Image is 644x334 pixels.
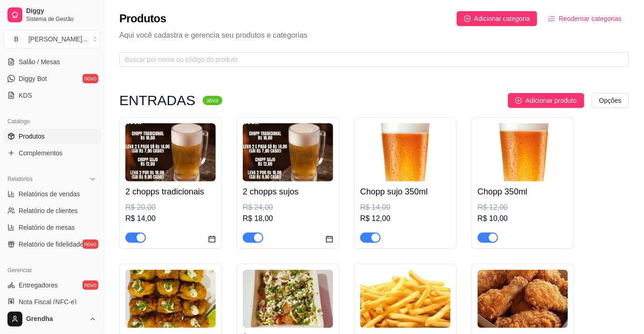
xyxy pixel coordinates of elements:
img: product-image [478,270,568,328]
a: Entregadoresnovo [4,278,100,293]
img: product-image [125,270,216,328]
span: B [12,34,21,44]
div: [PERSON_NAME] ... [28,34,88,44]
span: Grendha [26,315,85,323]
sup: ativa [203,96,222,105]
a: Relatório de clientes [4,203,100,218]
img: product-image [360,270,451,328]
div: Catálogo [4,114,100,129]
a: Diggy Botnovo [4,71,100,86]
div: Gerenciar [4,263,100,278]
button: Grendha [4,308,100,330]
h4: 2 chopps sujos [243,185,333,198]
div: R$ 14,00 [360,202,451,213]
span: Salão / Mesas [19,57,60,67]
div: R$ 10,00 [478,213,568,224]
span: plus-circle [515,97,522,104]
span: Opções [599,95,622,106]
span: Relatório de fidelidade [19,240,83,249]
span: Adicionar categoria [474,13,530,24]
img: product-image [243,270,333,328]
h2: Produtos [119,11,166,26]
span: Entregadores [19,281,58,290]
span: Diggy [26,7,96,15]
a: Produtos [4,129,100,144]
button: Reodernar categorias [541,11,629,26]
a: Relatório de mesas [4,220,100,235]
a: Relatório de fidelidadenovo [4,237,100,252]
div: R$ 24,00 [243,202,333,213]
span: calendar [326,235,333,243]
a: Nota Fiscal (NFC-e) [4,294,100,309]
a: Salão / Mesas [4,54,100,69]
a: Complementos [4,146,100,160]
button: Adicionar categoria [457,11,538,26]
span: Relatório de clientes [19,206,78,215]
h4: 2 chopps tradicionais [125,185,216,198]
span: calendar [208,235,216,243]
span: Relatórios de vendas [19,189,80,199]
span: plus-circle [464,15,471,22]
input: Buscar por nome ou código do produto [125,54,616,65]
span: ordered-list [548,15,555,22]
h3: ENTRADAS [119,95,195,106]
span: Diggy Bot [19,74,47,83]
h4: Chopp sujo 350ml [360,185,451,198]
a: KDS [4,88,100,103]
span: Relatório de mesas [19,223,75,232]
div: R$ 14,00 [125,213,216,224]
span: KDS [19,91,32,100]
img: product-image [125,123,216,181]
span: Complementos [19,148,62,158]
p: Aqui você cadastra e gerencia seu produtos e categorias [119,30,629,41]
div: R$ 20,00 [125,202,216,213]
h4: Chopp 350ml [478,185,568,198]
a: DiggySistema de Gestão [4,4,100,26]
span: Adicionar produto [526,95,577,106]
div: R$ 12,00 [360,213,451,224]
span: Nota Fiscal (NFC-e) [19,297,76,307]
a: Relatórios de vendas [4,187,100,201]
button: Adicionar produto [508,93,584,108]
span: Produtos [19,132,45,141]
span: Sistema de Gestão [26,15,96,23]
span: Reodernar categorias [559,13,622,24]
div: R$ 12,00 [478,202,568,213]
button: Opções [592,93,629,108]
img: product-image [243,123,333,181]
button: Select a team [4,30,100,48]
img: product-image [360,123,451,181]
img: product-image [478,123,568,181]
div: R$ 18,00 [243,213,333,224]
span: Relatórios [7,175,33,183]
